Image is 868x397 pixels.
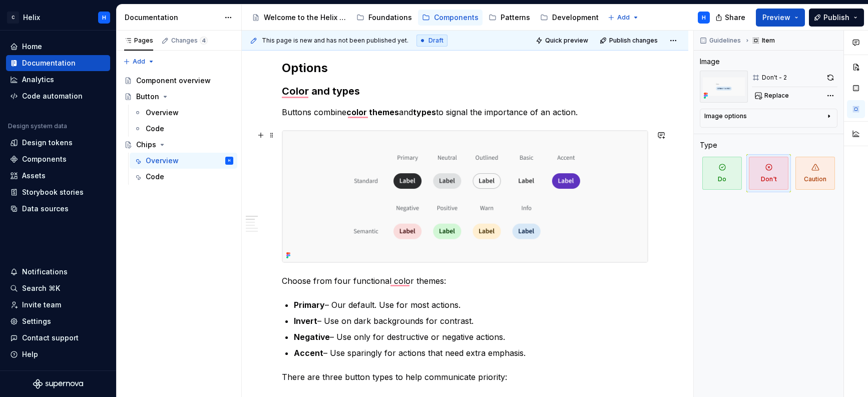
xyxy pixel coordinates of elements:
[146,156,179,166] div: Overview
[125,13,219,23] div: Documentation
[6,313,110,329] a: Settings
[22,349,38,359] div: Help
[146,108,179,118] div: Overview
[294,316,317,326] strong: Invert
[823,13,849,23] span: Publish
[120,89,237,105] a: Button
[8,122,67,130] div: Design system data
[294,331,648,343] p: – Use only for destructive or negative actions.
[22,204,69,214] div: Data sources
[22,333,79,343] div: Contact support
[809,9,864,27] button: Publish
[171,37,208,45] div: Changes
[2,7,114,28] button: CHelixH
[700,57,720,67] div: Image
[248,8,603,28] div: Page tree
[609,37,658,45] span: Publish changes
[6,201,110,217] a: Data sources
[368,13,412,23] div: Foundations
[136,140,156,150] div: Chips
[22,42,42,52] div: Home
[536,10,603,26] a: Development
[700,140,717,150] div: Type
[704,112,833,124] button: Image options
[102,14,106,22] div: H
[709,37,741,45] span: Guidelines
[22,187,84,197] div: Storybook stories
[700,154,744,192] button: Do
[552,13,599,23] div: Development
[130,153,237,169] a: OverviewH
[752,89,793,103] button: Replace
[485,10,534,26] a: Patterns
[282,60,648,76] h2: Options
[702,14,706,22] div: H
[228,156,230,166] div: H
[130,121,237,137] a: Code
[264,13,346,23] div: Welcome to the Helix Design System
[282,131,648,262] img: bd63dc50-b9d6-4915-b799-25fe223a3a2b.png
[22,283,60,293] div: Search ⌘K
[617,14,630,22] span: Add
[136,76,211,86] div: Component overview
[702,157,742,190] span: Do
[533,34,593,48] button: Quick preview
[6,184,110,200] a: Storybook stories
[6,135,110,151] a: Design tokens
[294,300,325,310] strong: Primary
[346,107,399,117] strong: color themes
[22,316,51,326] div: Settings
[294,348,323,358] strong: Accent
[133,58,145,66] span: Add
[22,138,73,148] div: Design tokens
[294,315,648,327] p: – Use on dark backgrounds for contrast.
[120,73,237,185] div: Page tree
[146,172,164,182] div: Code
[6,39,110,55] a: Home
[130,169,237,185] a: Code
[33,379,83,389] svg: Supernova Logo
[282,275,648,287] p: Choose from four functional color themes:
[22,267,68,277] div: Notifications
[700,71,748,103] img: 0889d8d6-6ae8-4e18-b9b5-647d9fc8d244.png
[413,107,436,117] strong: types
[749,157,788,190] span: Don't
[6,346,110,362] button: Help
[6,330,110,346] button: Contact support
[130,105,237,121] a: Overview
[262,37,408,45] span: This page is new and has not been published yet.
[6,264,110,280] button: Notifications
[6,72,110,88] a: Analytics
[22,91,83,101] div: Code automation
[294,332,330,342] strong: Negative
[146,124,164,134] div: Code
[756,9,805,27] button: Preview
[710,9,752,27] button: Share
[605,11,642,25] button: Add
[352,10,416,26] a: Foundations
[418,10,483,26] a: Components
[746,154,791,192] button: Don't
[6,280,110,296] button: Search ⌘K
[22,300,61,310] div: Invite team
[762,74,787,82] div: Don't - 2
[6,55,110,71] a: Documentation
[6,168,110,184] a: Assets
[6,297,110,313] a: Invite team
[725,13,745,23] span: Share
[501,13,530,23] div: Patterns
[294,347,648,359] p: – Use sparingly for actions that need extra emphasis.
[22,154,67,164] div: Components
[282,85,360,97] strong: Color and types
[704,112,747,120] div: Image options
[248,10,350,26] a: Welcome to the Helix Design System
[762,13,790,23] span: Preview
[764,92,789,100] span: Replace
[545,37,588,45] span: Quick preview
[22,75,54,85] div: Analytics
[793,154,837,192] button: Caution
[697,34,745,48] button: Guidelines
[428,37,444,45] span: Draft
[120,55,158,69] button: Add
